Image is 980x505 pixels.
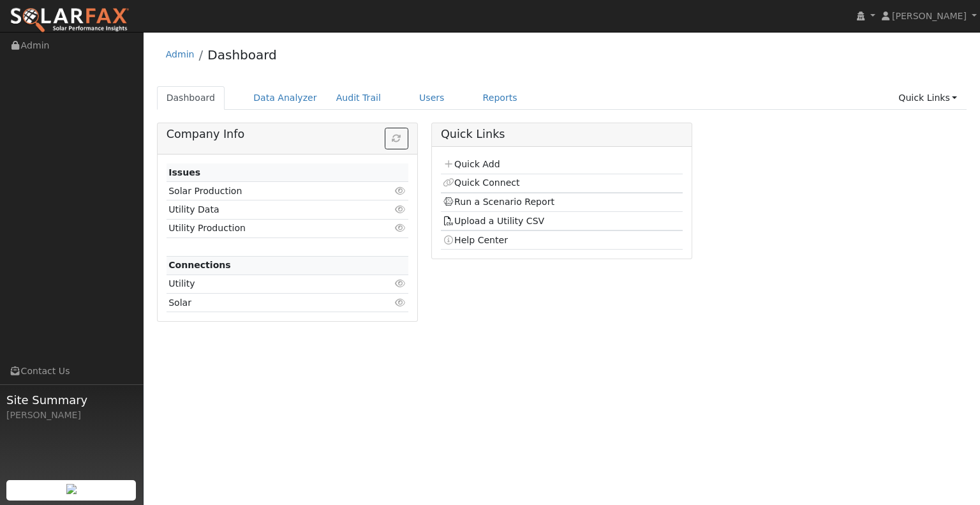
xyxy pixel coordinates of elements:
[167,200,369,219] td: Utility Data
[443,216,544,226] a: Upload a Utility CSV
[395,186,406,195] i: Click to view
[168,167,200,177] strong: Issues
[168,260,231,270] strong: Connections
[66,484,77,494] img: retrieve
[167,219,369,237] td: Utility Production
[395,298,406,307] i: Click to view
[892,11,967,21] span: [PERSON_NAME]
[167,128,408,141] h5: Company Info
[167,294,369,312] td: Solar
[443,159,500,169] a: Quick Add
[167,275,369,293] td: Utility
[6,409,137,422] div: [PERSON_NAME]
[327,86,390,110] a: Audit Trail
[441,128,683,141] h5: Quick Links
[889,86,967,110] a: Quick Links
[6,391,137,409] span: Site Summary
[395,223,406,232] i: Click to view
[443,177,519,188] a: Quick Connect
[10,7,130,34] img: SolarFax
[157,86,225,110] a: Dashboard
[167,182,369,200] td: Solar Production
[473,86,527,110] a: Reports
[395,205,406,214] i: Click to view
[166,49,195,59] a: Admin
[443,235,508,245] a: Help Center
[207,47,277,63] a: Dashboard
[395,279,406,288] i: Click to view
[443,197,554,207] a: Run a Scenario Report
[410,86,454,110] a: Users
[244,86,327,110] a: Data Analyzer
